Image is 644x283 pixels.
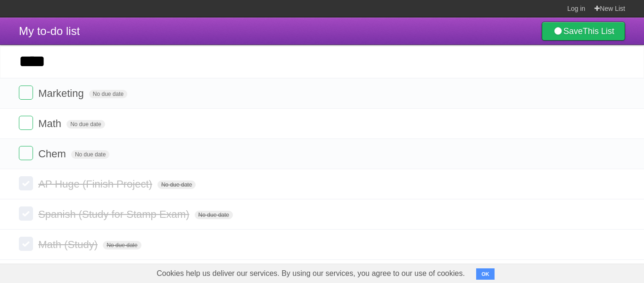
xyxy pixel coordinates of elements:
span: Math (Study) [38,239,100,250]
span: No due date [103,241,141,249]
label: Done [19,206,33,221]
span: Marketing [38,87,86,99]
span: My to-do list [19,25,80,37]
span: No due date [157,180,196,189]
span: Cookies help us deliver our services. By using our services, you agree to our use of cookies. [147,264,474,283]
label: Done [19,146,33,160]
a: SaveThis List [542,22,625,41]
label: Done [19,176,33,190]
span: Spanish (Study for Stamp Exam) [38,208,191,220]
label: Done [19,116,33,130]
span: No due date [195,211,233,219]
button: OK [476,268,495,280]
span: Chem [38,148,68,160]
span: No due date [71,150,109,159]
span: No due date [89,90,127,98]
label: Done [19,237,33,251]
label: Done [19,86,33,100]
span: Math [38,118,64,129]
span: AP Huge (Finish Project) [38,178,155,190]
b: This List [583,26,614,36]
span: No due date [66,120,105,129]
